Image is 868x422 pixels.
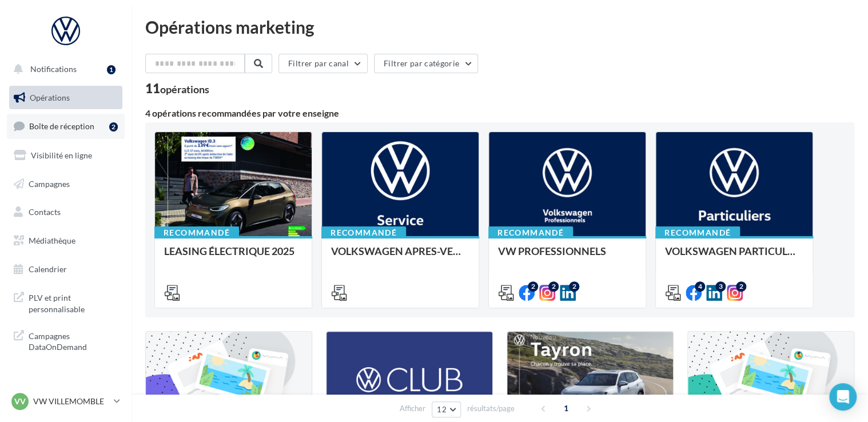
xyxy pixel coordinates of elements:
span: 1 [557,399,575,417]
span: Afficher [400,403,425,414]
a: PLV et print personnalisable [7,285,125,319]
a: Visibilité en ligne [7,144,125,168]
div: Open Intercom Messenger [829,383,857,411]
a: Boîte de réception2 [7,114,125,138]
div: Recommandé [321,226,406,239]
a: VV VW VILLEMOMBLE [9,391,122,412]
div: Recommandé [154,226,239,239]
span: Médiathèque [29,236,75,245]
div: Recommandé [488,226,573,239]
div: 2 [528,281,538,292]
button: Filtrer par canal [278,54,368,73]
span: Contacts [29,207,61,217]
a: Campagnes [7,172,125,196]
div: 2 [548,281,559,292]
a: Contacts [7,200,125,224]
span: Campagnes DataOnDemand [29,328,118,353]
div: 4 [695,281,705,292]
div: LEASING ÉLECTRIQUE 2025 [164,245,302,268]
p: VW VILLEMOMBLE [33,396,109,407]
span: Visibilité en ligne [31,150,92,160]
button: 12 [432,401,461,417]
span: VV [14,396,26,407]
div: VOLKSWAGEN PARTICULIER [665,245,803,268]
div: 3 [715,281,726,292]
div: 4 opérations recommandées par votre enseigne [145,109,854,118]
a: Médiathèque [7,229,125,253]
span: Boîte de réception [29,121,94,131]
span: résultats/page [467,403,515,414]
div: opérations [160,84,209,94]
div: 11 [145,82,209,95]
a: Campagnes DataOnDemand [7,324,125,357]
a: Calendrier [7,257,125,281]
a: Opérations [7,86,125,110]
div: 2 [736,281,746,292]
div: Opérations marketing [145,18,854,35]
div: 1 [107,65,116,74]
span: Calendrier [29,264,67,274]
div: Recommandé [655,226,740,239]
button: Notifications 1 [7,57,120,81]
span: 12 [437,405,447,414]
div: 2 [109,122,118,132]
div: 2 [569,281,579,292]
span: PLV et print personnalisable [29,290,118,314]
span: Campagnes [29,178,70,188]
div: VW PROFESSIONNELS [498,245,636,268]
div: VOLKSWAGEN APRES-VENTE [331,245,469,268]
button: Filtrer par catégorie [374,54,478,73]
span: Opérations [30,93,70,102]
span: Notifications [30,64,77,74]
